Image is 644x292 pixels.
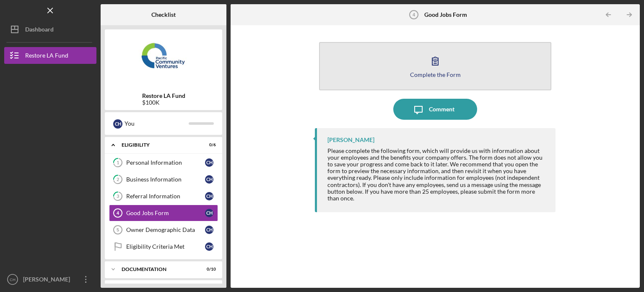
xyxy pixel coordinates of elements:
button: Restore LA Fund [4,47,96,64]
div: Personal Information [126,159,205,166]
div: Complete the Form [410,71,461,78]
div: Good Jobs Form [126,210,205,216]
div: Comment [429,99,454,120]
div: Eligibility [122,142,195,147]
div: Dashboard [25,21,54,40]
b: Checklist [151,11,176,18]
button: CH[PERSON_NAME] [4,271,96,288]
div: C H [205,242,213,251]
button: Dashboard [4,21,96,38]
div: Please complete the following form, which will provide us with information about your employees a... [327,147,547,202]
tspan: 4 [413,12,415,17]
b: Restore LA Fund [142,92,185,99]
div: Restore LA Fund [25,47,68,66]
tspan: 2 [117,177,119,182]
div: C H [205,226,213,234]
div: C H [205,209,213,217]
div: [PERSON_NAME] [327,137,374,143]
div: 0 / 6 [201,142,216,147]
div: You [125,116,189,131]
img: Product logo [105,34,222,84]
a: 4Good Jobs FormCH [109,205,218,221]
b: Good Jobs Form [424,11,467,18]
div: Eligibility Criteria Met [126,243,205,250]
div: C H [205,158,213,167]
tspan: 1 [117,160,119,166]
a: 3Referral InformationCH [109,188,218,205]
button: Complete the Form [319,42,551,90]
div: Documentation [122,267,195,272]
div: $100K [142,99,185,106]
div: Referral Information [126,193,205,200]
div: Owner Demographic Data [126,226,205,233]
div: C H [113,119,122,129]
tspan: 3 [117,194,119,199]
text: CH [10,277,16,282]
a: Eligibility Criteria MetCH [109,238,218,255]
a: 1Personal InformationCH [109,154,218,171]
a: 5Owner Demographic DataCH [109,221,218,238]
div: C H [205,192,213,200]
div: [PERSON_NAME] [21,271,75,290]
a: 2Business InformationCH [109,171,218,188]
button: Comment [393,99,477,120]
tspan: 4 [117,210,119,216]
div: Business Information [126,176,205,183]
div: C H [205,175,213,184]
div: 0 / 10 [201,267,216,272]
tspan: 5 [117,227,119,232]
